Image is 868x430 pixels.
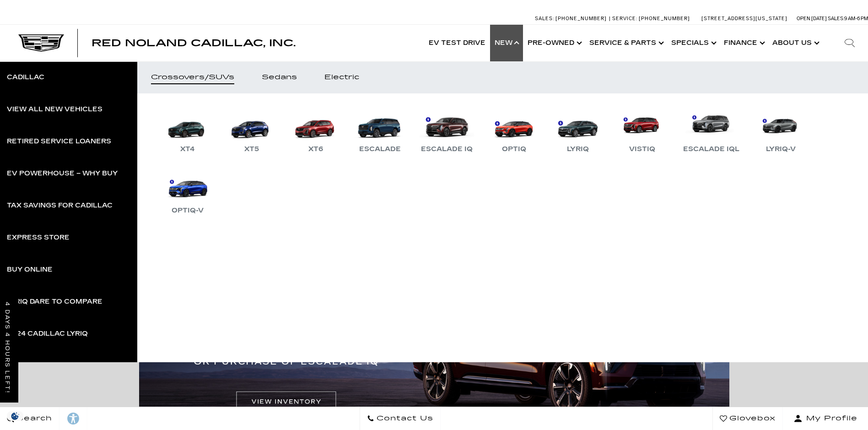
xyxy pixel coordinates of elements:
div: View All New Vehicles [7,106,102,113]
a: [STREET_ADDRESS][US_STATE] [701,16,787,22]
a: Escalade [352,107,407,155]
div: Cadillac [7,74,44,81]
span: Search [14,412,52,425]
span: Open [DATE] [797,16,827,22]
span: [PHONE_NUMBER] [639,16,690,22]
div: Escalade IQL [679,144,744,155]
span: Contact Us [374,412,433,425]
a: Contact Us [360,407,441,430]
a: About Us [768,25,822,61]
a: XT5 [224,107,279,155]
div: 2024 Cadillac LYRIQ [7,331,88,337]
a: Escalade IQL [679,107,744,155]
div: Escalade IQ [416,144,477,155]
div: Electric [324,74,359,81]
span: Sales: [828,16,844,22]
div: LYRIQ [562,144,593,155]
img: Cadillac Dark Logo with Cadillac White Text [18,34,64,52]
div: LYRIQ-V [761,144,800,155]
a: Glovebox [712,407,783,430]
div: Express Store [7,234,70,241]
div: XT4 [176,144,199,155]
div: OPTIQ-V [167,205,208,216]
a: Specials [667,25,719,61]
section: Click to Open Cookie Consent Modal [5,411,26,421]
a: EV Test Drive [424,25,490,61]
a: LYRIQ [550,107,605,155]
div: Retired Service Loaners [7,138,111,145]
a: OPTIQ-V [160,169,215,216]
a: XT6 [288,107,343,155]
div: Buy Online [7,267,53,273]
a: New [490,25,523,61]
a: Escalade IQ [416,107,477,155]
a: XT4 [160,107,215,155]
div: EV Powerhouse – Why Buy [7,170,118,177]
a: Service & Parts [585,25,667,61]
div: Tax Savings for Cadillac [7,202,113,209]
a: Crossovers/SUVs [137,61,248,93]
a: Sales: [PHONE_NUMBER] [535,16,609,21]
a: LYRIQ-V [753,107,808,155]
span: Service: [612,16,637,22]
a: OPTIQ [486,107,541,155]
a: Red Noland Cadillac, Inc. [92,38,296,48]
div: OPTIQ [497,144,531,155]
div: Escalade [355,144,405,155]
span: Sales: [535,16,554,22]
span: [PHONE_NUMBER] [555,16,607,22]
div: XT6 [304,144,328,155]
span: Red Noland Cadillac, Inc. [92,38,296,49]
a: Electric [311,61,373,93]
div: Crossovers/SUVs [151,74,234,81]
div: Sedans [262,74,297,81]
div: VISTIQ [625,144,660,155]
a: VISTIQ [615,107,669,155]
button: Open user profile menu [783,407,868,430]
a: Sedans [248,61,311,93]
a: Service: [PHONE_NUMBER] [609,16,692,21]
div: XT5 [240,144,264,155]
span: 9 AM-6 PM [844,16,868,22]
a: Pre-Owned [523,25,585,61]
span: Glovebox [727,412,776,425]
span: My Profile [803,412,857,425]
img: Opt-Out Icon [5,411,26,421]
div: LYRIQ Dare to Compare [7,299,102,305]
a: Finance [719,25,768,61]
